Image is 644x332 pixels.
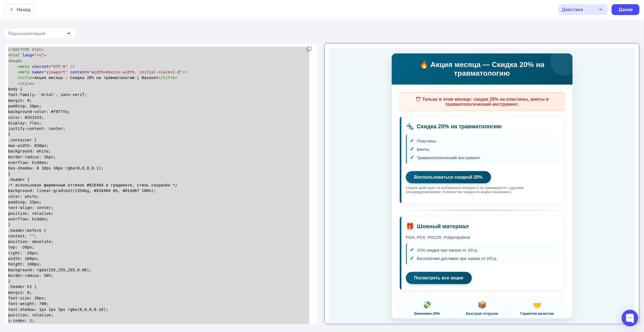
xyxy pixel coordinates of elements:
span: border-radius: 16px; [8,155,56,159]
div: Скидка 20% на травматологию [77,75,229,82]
span: text-shadow: 1px 1px 3px rgba(0,0,0,0.18); [8,307,108,312]
span: > [20,59,23,63]
span: content: ""; [8,234,37,238]
span: < [8,59,11,63]
span: > [175,75,178,80]
a: Воспользоваться скидкой 20% [77,123,162,136]
span: max-width: 650px; [8,143,49,148]
span: top: -20px; [8,245,34,249]
span: > [32,75,35,80]
span: font-size: 26px; [8,296,46,300]
span: right: -20px; [8,251,39,255]
span: font-weight: 700; [8,301,49,306]
span: "ru" [34,53,44,57]
span: "width=device-width, initial-scale=1.0" [89,70,182,74]
div: Пластины [81,90,226,96]
span: ✓ [81,98,85,104]
div: Далее [618,6,633,13]
span: position: relative; [8,313,53,317]
span: font-family: 'Arial', sans-serif; [8,92,87,97]
div: Быстрая отгрузка [129,264,177,268]
button: Персонализация [4,28,76,39]
span: .header { [8,177,30,182]
span: margin: 0; [8,290,32,295]
span: padding: 25px; [8,200,41,204]
span: /* использован фирменный оттенок #016484 в градиенте, стиль сохранён */ [8,183,177,187]
span: > [44,53,46,57]
span: } [8,132,11,136]
span: .header:before { [8,228,46,233]
span: html [11,53,20,57]
div: Действия [562,6,583,13]
span: position: absolute; [8,239,53,244]
span: = [8,53,46,57]
span: height: 100px; [8,262,41,266]
span: background: linear-gradient(135deg, #016484 0%, #014d67 100%); [8,188,156,193]
span: name [32,70,41,74]
span: = [8,64,75,69]
span: overflow: hidden; [8,217,49,221]
span: Акция месяца — Скидка 20% на травматологию | Bazavet [8,75,178,80]
div: 10% скидка при заказе от 10т.р. [81,199,226,205]
span: < [18,81,20,86]
p: PGA, PDX, PGC25, Polypropylene [77,186,229,192]
span: = = [8,70,187,74]
span: /> [70,64,75,69]
span: border-radius: 50%; [8,273,53,278]
span: title [163,75,175,80]
span: < [8,53,11,57]
div: Гарантия качества [184,264,232,268]
span: width: 100px; [8,256,39,261]
span: box-shadow: 0 10px 30px rgba(0,0,0,0.1); [8,166,104,170]
div: Винты [81,98,226,104]
div: ⏰ Только в этом месяце: скидка 20% на пластины, винты и травматологический инструмент. [70,45,236,63]
span: background: rgba(255,255,255,0.08); [8,268,92,272]
span: position: relative; [8,211,53,216]
div: Персонализация [8,30,45,37]
span: head [11,59,20,63]
span: ✓ [81,90,85,96]
span: .header h1 { [8,284,37,289]
span: color: white; [8,194,39,199]
span: > [32,81,35,86]
span: meta [20,70,30,74]
span: body { [8,87,23,91]
span: meta [20,64,30,69]
span: .container { [8,138,37,142]
span: background-color: #f0f7fa; [8,109,70,114]
button: Действия [558,4,608,15]
div: 🤝 [184,253,232,261]
span: ✓ [81,107,85,113]
span: < [18,64,20,69]
span: 🔩 [77,75,85,82]
span: "UTF-8" [51,64,68,69]
div: 💸 [74,253,122,261]
span: lang [22,53,32,57]
span: content [70,70,87,74]
span: ✓ [81,207,85,213]
a: Посмотреть все акции [77,224,143,236]
span: background: white; [8,149,51,153]
div: Экономия 20% [74,264,122,268]
span: display: flex; [8,121,41,125]
span: title [20,75,32,80]
span: padding: 20px; [8,104,41,108]
span: "viewport" [44,70,68,74]
span: margin: 0; [8,98,32,103]
h1: 🔥 Акция месяца — Скидка 20% на травматологию [70,13,237,30]
span: } [8,172,11,176]
div: Назад [17,6,30,13]
span: z-index: 1; [8,318,34,323]
span: </ [158,75,163,80]
span: charset [32,64,49,69]
span: < [18,75,20,80]
span: color: #333333; [8,115,44,120]
div: Шовный материал [77,174,229,182]
span: /> [182,70,187,74]
span: overflow: hidden; [8,160,49,165]
span: <!DOCTYPE html> [8,47,44,52]
div: 📦 [129,253,177,261]
span: text-align: center; [8,205,53,210]
div: Травматологический инструмент [81,107,226,113]
p: Скидка действует на выбранные позиции и не суммируется с другими спецпредложениями. Количество то... [77,138,229,146]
